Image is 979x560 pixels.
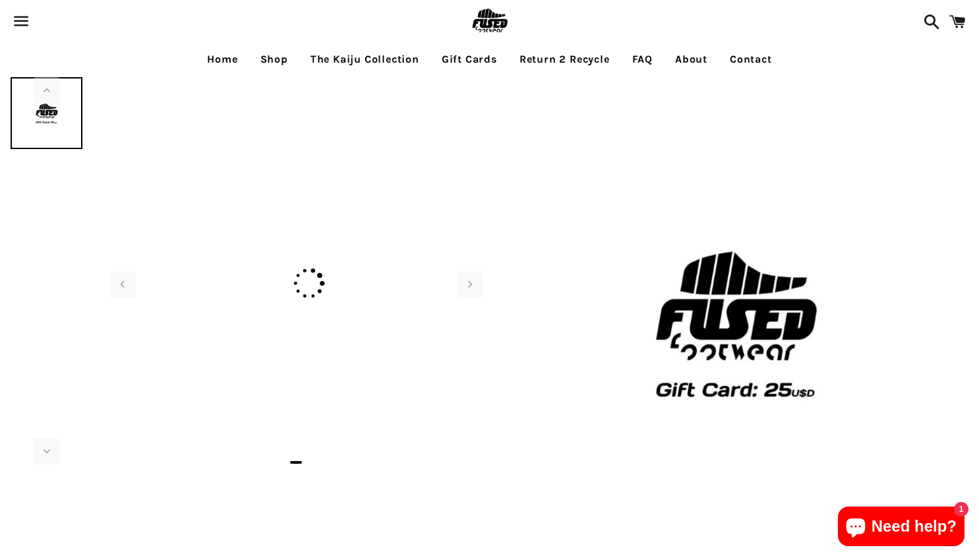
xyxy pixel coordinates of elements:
[457,271,483,297] div: Next slide
[11,77,82,149] img: [3D printed Shoes] - lightweight custom 3dprinted shoes sneakers sandals fused footwear
[510,43,620,76] a: Return 2 Recycle
[622,43,663,76] a: FAQ
[665,43,717,76] a: About
[109,271,136,297] div: Previous slide
[251,43,298,76] a: Shop
[834,507,968,549] inbox-online-store-chat: Shopify online store chat
[290,461,302,464] span: Go to slide 1
[720,43,782,76] a: Contact
[301,43,429,76] a: The Kaiju Collection
[432,43,507,76] a: Gift Cards
[197,43,247,76] a: Home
